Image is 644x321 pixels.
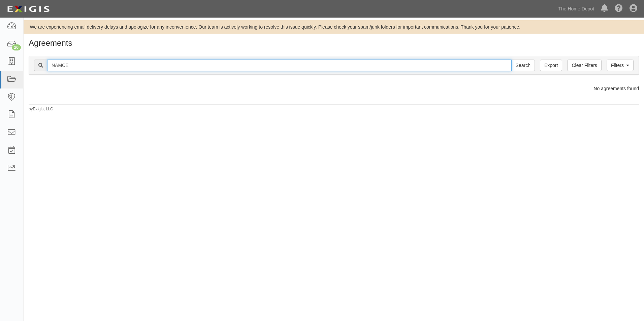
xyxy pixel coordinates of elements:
div: We are experiencing email delivery delays and apologize for any inconvenience. Our team is active... [24,24,644,30]
a: The Home Depot [555,2,598,15]
div: 20 [12,44,21,50]
input: Search [47,60,512,71]
input: Search [511,60,535,71]
img: logo-5460c22ac91f19d4615b14bd174203de0afe785f0fc80cf4dbbc73dc1793850b.png [5,3,52,15]
i: Help Center - Complianz [615,5,623,13]
a: Exigis, LLC [33,107,53,111]
a: Filters [607,60,634,71]
a: Clear Filters [567,60,601,71]
h1: Agreements [29,39,639,47]
a: Export [540,60,562,71]
small: by [29,106,53,112]
div: No agreements found [24,85,644,92]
